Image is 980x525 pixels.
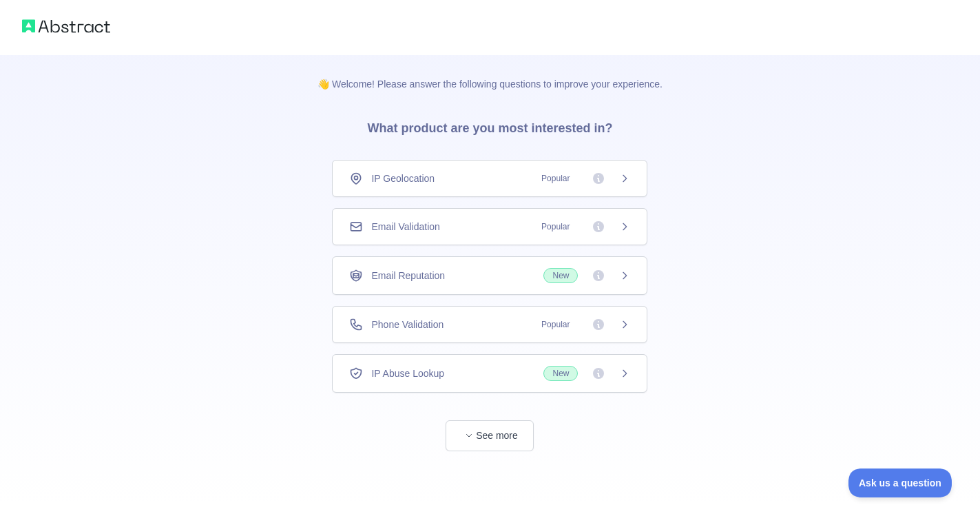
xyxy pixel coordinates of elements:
[533,220,578,234] span: Popular
[295,55,685,91] p: 👋 Welcome! Please answer the following questions to improve your experience.
[371,220,439,234] span: Email Validation
[543,366,578,381] span: New
[543,268,578,283] span: New
[848,469,952,497] iframe: Toggle Customer Support
[533,172,578,185] span: Popular
[371,367,444,380] span: IP Abuse Lookup
[371,172,435,185] span: IP Geolocation
[533,318,578,331] span: Popular
[371,318,444,331] span: Phone Validation
[22,17,110,36] img: Abstract logo
[345,91,634,160] h3: What product are you most interested in?
[371,269,445,282] span: Email Reputation
[446,420,534,451] button: See more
